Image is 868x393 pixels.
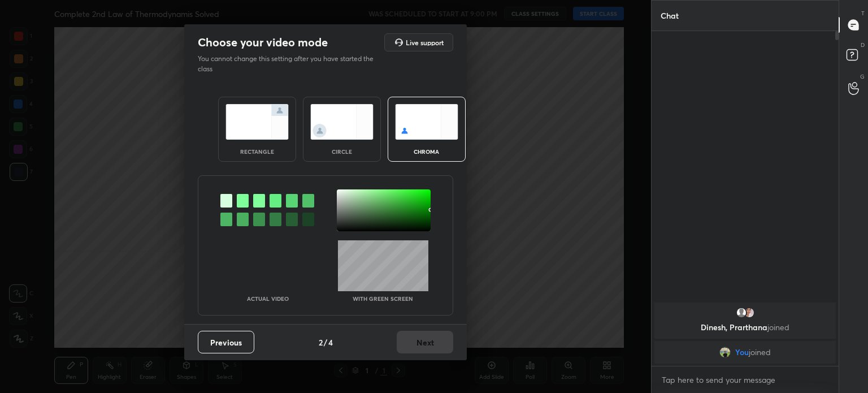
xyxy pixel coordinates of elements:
[749,348,771,357] span: joined
[198,54,381,74] p: You cannot change this setting after you have started the class
[861,9,865,18] p: T
[735,348,749,357] span: You
[652,1,688,31] p: Chat
[719,347,731,358] img: 2782fdca8abe4be7a832ca4e3fcd32a4.jpg
[324,336,327,348] h4: /
[198,331,254,353] button: Previous
[736,307,747,318] img: default.png
[652,300,839,366] div: grid
[861,41,865,49] p: D
[319,149,364,154] div: circle
[661,323,829,332] p: Dinesh, Prarthana
[767,322,789,332] span: joined
[328,336,333,348] h4: 4
[404,149,449,154] div: chroma
[353,296,413,301] p: With green screen
[225,104,289,140] img: normalScreenIcon.ae25ed63.svg
[247,296,289,301] p: Actual Video
[310,104,374,140] img: circleScreenIcon.acc0effb.svg
[406,39,444,46] h5: Live support
[235,149,280,154] div: rectangle
[744,307,755,318] img: 74387b3f5c394bb1b2528a0187cf8faa.jpg
[319,336,323,348] h4: 2
[860,72,865,81] p: G
[198,35,328,50] h2: Choose your video mode
[395,104,458,140] img: chromaScreenIcon.c19ab0a0.svg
